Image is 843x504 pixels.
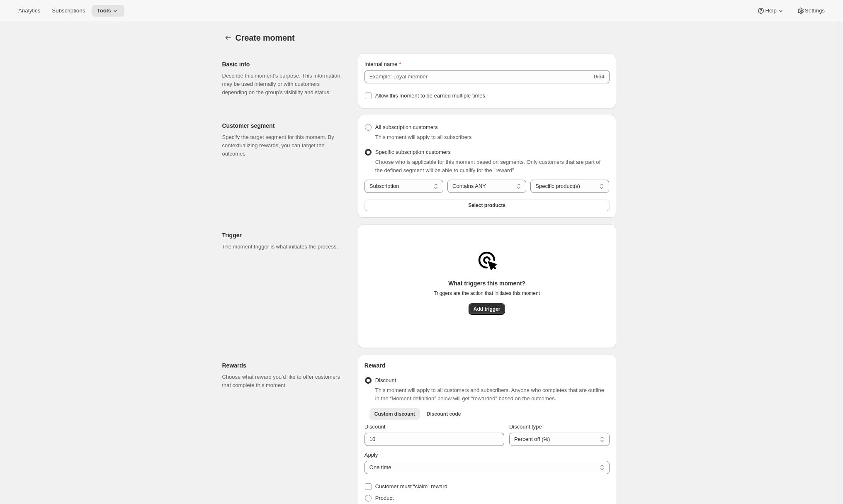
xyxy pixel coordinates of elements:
span: All subscription customers [375,124,438,130]
span: Subscriptions [52,7,85,14]
span: Analytics [18,7,40,14]
span: Customer must “claim” reward [375,483,447,489]
button: Settings [792,5,830,17]
span: Allow this moment to be earned multiple times [375,93,485,99]
span: Discount type [509,424,542,430]
span: Settings [805,7,825,14]
span: Create moment [236,33,295,42]
h2: Trigger [222,231,345,239]
span: Choose who is applicable for this moment based on segments. Only customers that are part of the d... [375,159,600,173]
h2: Rewards [222,361,345,370]
span: Apply [364,452,378,458]
span: Tools [97,7,111,14]
button: Tools [92,5,124,17]
span: Custom discount [374,411,415,417]
button: Select products [364,200,610,211]
p: The moment trigger is what initiates the process. [222,243,345,251]
p: Triggers are the action that initiates this moment [434,290,540,297]
h2: Customer segment [222,122,345,130]
p: Specify the target segment for this moment. By contextualizing rewards, you can target the outcomes. [222,133,345,158]
span: This moment will apply to all subscribers [375,134,472,140]
span: Add trigger [474,306,500,312]
h2: Basic info [222,60,345,68]
span: Discount code [427,411,461,417]
span: Internal name [364,61,398,67]
span: Discount [375,377,396,383]
span: Select products [468,202,505,209]
span: This moment will apply to all customers and subscribers. Anyone who completes that are outline in... [375,387,604,402]
span: Help [765,7,776,14]
button: Add trigger [469,303,505,315]
p: What triggers this moment? [434,279,540,287]
button: Help [752,5,790,17]
span: Specific subscription customers [375,149,451,155]
button: Create moment [222,32,234,44]
button: Discount codes [369,408,420,420]
p: Describe this moment’s purpose. This information may be used internally or with customers dependi... [222,72,345,97]
input: Example: Loyal member [364,70,592,83]
span: Product [375,495,394,501]
button: Custom discounts [422,408,466,420]
button: Subscriptions [47,5,90,17]
span: Discount [364,424,386,430]
div: Discount codes [364,423,610,492]
button: Analytics [13,5,45,17]
p: Choose what reward you’d like to offer customers that complete this moment. [222,373,345,390]
h2: Reward [364,361,610,370]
